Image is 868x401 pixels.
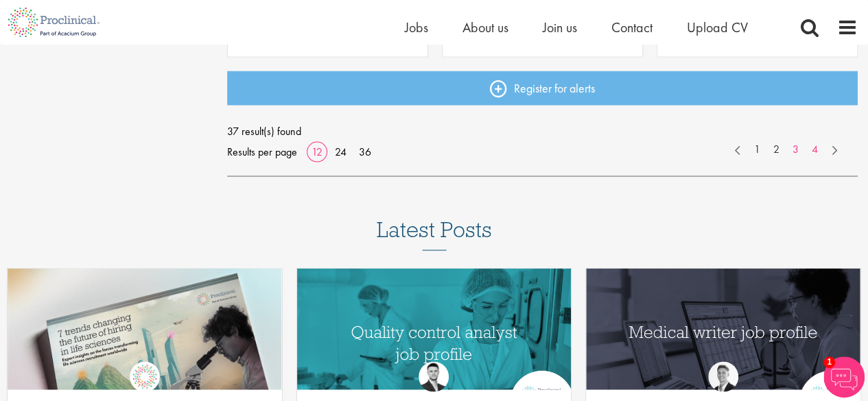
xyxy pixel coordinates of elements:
[611,19,653,36] a: Contact
[330,144,351,158] a: 24
[823,356,835,368] span: 1
[766,141,786,157] a: 2
[227,121,858,141] span: 37 result(s) found
[354,144,376,158] a: 36
[823,356,865,398] img: Chatbot
[227,141,297,162] span: Results per page
[297,268,572,389] a: Link to a post
[687,19,748,36] a: Upload CV
[130,361,160,391] img: Proclinical Group
[462,19,508,36] a: About us
[405,19,428,36] a: Jobs
[586,268,860,389] a: Link to a post
[747,141,767,157] a: 1
[377,217,492,250] h3: Latest Posts
[805,141,825,157] a: 4
[227,71,858,105] a: Register for alerts
[708,361,738,391] img: George Watson
[786,141,806,157] a: 3
[8,268,282,389] a: Link to a post
[419,361,449,391] img: Joshua Godden
[543,19,577,36] a: Join us
[307,144,327,158] a: 12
